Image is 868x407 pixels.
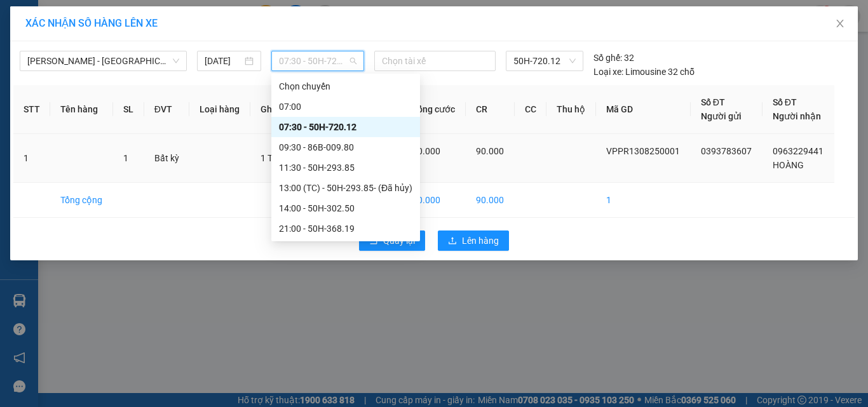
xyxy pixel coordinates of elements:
[50,183,113,218] td: Tổng cộng
[123,153,128,163] span: 1
[596,85,691,134] th: Mã GD
[50,85,113,134] th: Tên hàng
[593,51,622,65] span: Số ghế:
[279,140,412,154] div: 09:30 - 86B-009.80
[205,54,241,68] input: 13/08/2025
[466,183,515,218] td: 90.000
[113,85,144,134] th: SL
[189,85,250,134] th: Loại hàng
[822,6,858,42] button: Close
[596,183,691,218] td: 1
[513,51,576,70] span: 50H-720.12
[773,160,804,170] span: HOÀNG
[593,51,634,65] div: 32
[438,230,509,251] button: uploadLên hàng
[279,181,412,195] div: 13:00 (TC) - 50H-293.85 - (Đã hủy)
[279,222,412,236] div: 21:00 - 50H-368.19
[773,111,821,121] span: Người nhận
[279,79,412,93] div: Chọn chuyến
[27,51,179,70] span: Phan Rí - Sài Gòn
[515,85,546,134] th: CC
[462,234,499,248] span: Lên hàng
[279,161,412,175] div: 11:30 - 50H-293.85
[279,201,412,215] div: 14:00 - 50H-302.50
[25,17,158,29] span: XÁC NHẬN SỐ HÀNG LÊN XE
[250,85,349,134] th: Ghi chú
[476,146,504,156] span: 90.000
[701,97,725,107] span: Số ĐT
[448,236,457,246] span: upload
[279,100,412,114] div: 07:00
[701,146,752,156] span: 0393783607
[412,146,440,156] span: 90.000
[144,85,190,134] th: ĐVT
[593,65,695,79] div: Limousine 32 chỗ
[271,76,420,97] div: Chọn chuyến
[773,146,824,156] span: 0963229441
[773,97,797,107] span: Số ĐT
[546,85,596,134] th: Thu hộ
[144,134,190,183] td: Bất kỳ
[466,85,515,134] th: CR
[593,65,623,79] span: Loại xe:
[261,153,338,163] span: 1 TH XỐP - ĐỒ KHÔ
[279,120,412,134] div: 07:30 - 50H-720.12
[13,134,50,183] td: 1
[402,183,466,218] td: 90.000
[606,146,680,156] span: VPPR1308250001
[701,111,742,121] span: Người gửi
[835,18,845,29] span: close
[402,85,466,134] th: Tổng cước
[13,85,50,134] th: STT
[279,51,357,70] span: 07:30 - 50H-720.12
